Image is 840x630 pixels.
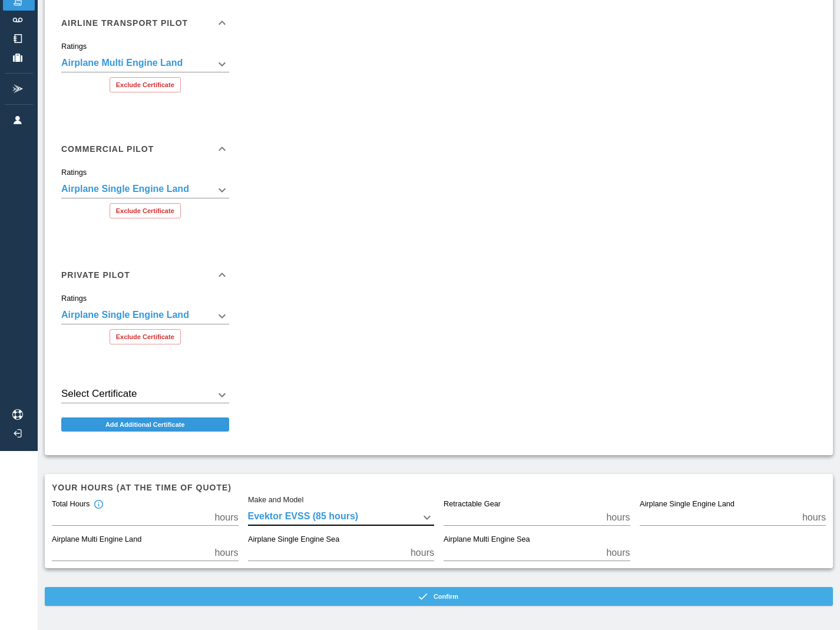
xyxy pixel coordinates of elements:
[61,293,87,304] label: Ratings
[606,546,630,560] p: hours
[52,294,239,354] div: Private Pilot
[248,535,339,545] label: Airplane Single Engine Sea
[93,499,104,510] svg: Total hours in fixed-wing aircraft
[444,499,501,510] label: Retractable Gear
[52,4,239,42] div: Airline Transport Pilot
[110,329,181,344] button: Exclude Certificate
[61,182,229,198] div: Airplane Multi Engine Land
[52,499,104,510] div: Total Hours
[248,495,303,505] label: Make and Model
[52,256,239,294] div: Private Pilot
[61,308,229,324] div: Airplane Multi Engine Land
[61,56,229,72] div: Airplane Multi Engine Land
[52,168,239,228] div: Commercial Pilot
[110,77,181,92] button: Exclude Certificate
[411,546,434,560] p: hours
[61,145,154,153] h6: Commercial Pilot
[52,42,239,102] div: Airline Transport Pilot
[606,510,630,525] p: hours
[214,546,238,560] p: hours
[61,41,87,52] label: Ratings
[802,510,826,525] p: hours
[214,510,238,525] p: hours
[61,19,188,27] h6: Airline Transport Pilot
[52,130,239,168] div: Commercial Pilot
[640,499,735,510] label: Airplane Single Engine Land
[61,167,87,178] label: Ratings
[45,587,833,606] button: Confirm
[248,509,435,526] div: Evektor EVSS (85 hours)
[61,417,229,432] button: Add Additional Certificate
[52,535,141,545] label: Airplane Multi Engine Land
[61,271,130,279] h6: Private Pilot
[444,535,530,545] label: Airplane Multi Engine Sea
[110,203,181,218] button: Exclude Certificate
[52,481,826,494] h6: Your hours (at the time of quote)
